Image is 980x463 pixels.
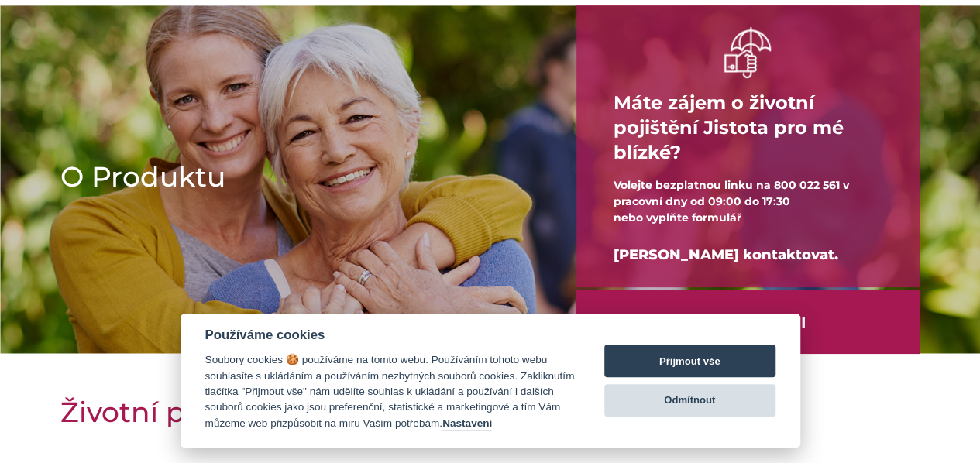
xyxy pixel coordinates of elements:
button: Přijmout vše [604,345,775,377]
div: Soubory cookies 🍪 používáme na tomto webu. Používáním tohoto webu souhlasíte s ukládáním a použív... [205,352,575,431]
button: Nastavení [442,417,492,430]
span: Volejte bezplatnou linku na 800 022 561 v pracovní dny od 09:00 do 17:30 nebo vyplňte formulář [614,178,849,225]
h1: O Produktu [60,157,527,196]
div: [PERSON_NAME] kontaktovat. [614,226,882,284]
h4: Máte zájem o životní pojištění Jistota pro mé blízké? [614,78,882,177]
a: ZAVOLEJTE MI [576,290,920,354]
div: Používáme cookies [205,328,575,343]
h1: Životní pojištění Jistota pro mé blízké [60,393,920,431]
img: ruka držící deštník bilá ikona [724,27,771,77]
button: Odmítnout [604,384,775,417]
